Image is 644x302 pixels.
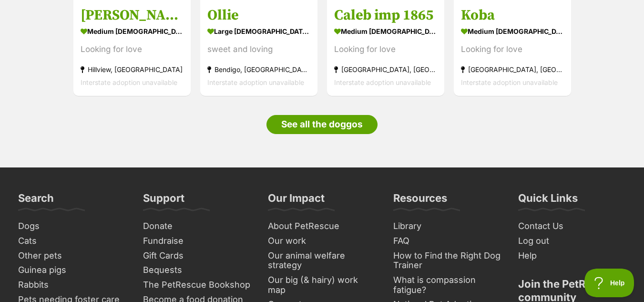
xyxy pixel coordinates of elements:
[81,24,184,38] div: medium [DEMOGRAPHIC_DATA] Dog
[139,263,255,278] a: Bequests
[14,249,130,263] a: Other pets
[584,269,634,297] iframe: Help Scout Beacon - Open
[334,6,437,24] h3: Caleb imp 1865
[139,249,255,263] a: Gift Cards
[207,24,310,38] div: large [DEMOGRAPHIC_DATA] Dog
[334,43,437,56] div: Looking for love
[81,63,184,76] div: Hillview, [GEOGRAPHIC_DATA]
[14,263,130,278] a: Guinea pigs
[389,234,505,249] a: FAQ
[518,191,578,210] h3: Quick Links
[461,24,564,38] div: medium [DEMOGRAPHIC_DATA] Dog
[139,219,255,234] a: Donate
[14,234,130,249] a: Cats
[264,273,379,297] a: Our big (& hairy) work map
[334,63,437,76] div: [GEOGRAPHIC_DATA], [GEOGRAPHIC_DATA]
[334,24,437,38] div: medium [DEMOGRAPHIC_DATA] Dog
[139,278,255,292] a: The PetRescue Bookshop
[514,219,630,234] a: Contact Us
[18,191,54,210] h3: Search
[264,234,379,249] a: Our work
[389,249,505,273] a: How to Find the Right Dog Trainer
[264,249,379,273] a: Our animal welfare strategy
[266,115,378,134] a: See all the doggos
[14,278,130,292] a: Rabbits
[389,273,505,297] a: What is compassion fatigue?
[81,43,184,56] div: Looking for love
[514,249,630,263] a: Help
[207,6,310,24] h3: Ollie
[264,219,379,234] a: About PetRescue
[14,219,130,234] a: Dogs
[461,78,558,86] span: Interstate adoption unavailable
[207,78,304,86] span: Interstate adoption unavailable
[461,43,564,56] div: Looking for love
[81,78,177,86] span: Interstate adoption unavailable
[268,191,325,210] h3: Our Impact
[143,191,184,210] h3: Support
[81,6,184,24] h3: [PERSON_NAME]
[461,63,564,76] div: [GEOGRAPHIC_DATA], [GEOGRAPHIC_DATA]
[334,78,431,86] span: Interstate adoption unavailable
[514,234,630,249] a: Log out
[461,6,564,24] h3: Koba
[139,234,255,249] a: Fundraise
[207,63,310,76] div: Bendigo, [GEOGRAPHIC_DATA]
[389,219,505,234] a: Library
[393,191,447,210] h3: Resources
[207,43,310,56] div: sweet and loving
